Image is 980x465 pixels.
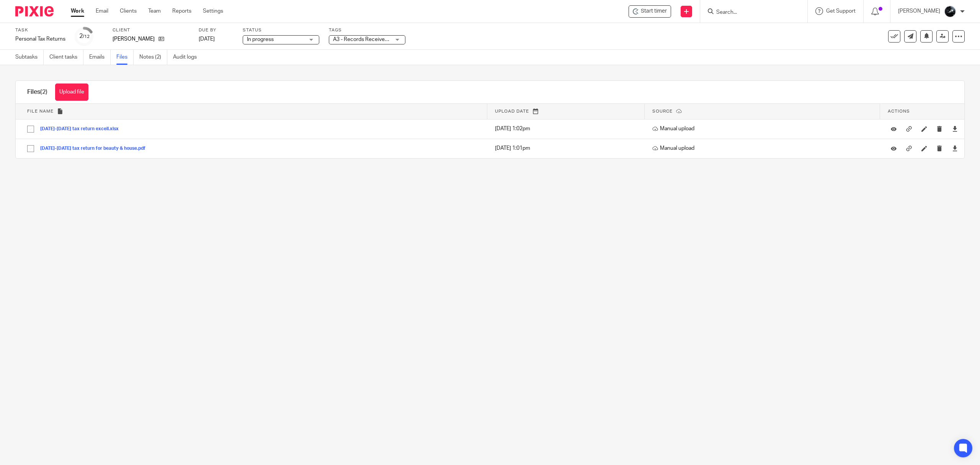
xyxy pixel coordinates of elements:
button: Upload file [55,84,88,101]
p: [PERSON_NAME] [113,35,155,43]
span: [DATE] [199,36,215,42]
a: Emails [89,50,111,65]
h1: Files [27,88,47,96]
p: [PERSON_NAME] [898,7,940,15]
a: Audit logs [173,50,203,65]
a: Team [148,7,161,15]
input: Select [23,122,38,136]
span: Get Support [826,8,856,14]
label: Tags [329,27,405,33]
label: Status [243,27,319,33]
span: Upload date [495,109,529,113]
a: Download [952,125,958,133]
a: Files [116,50,134,65]
a: Reports [172,7,191,15]
img: Pixie [15,6,54,16]
a: Work [71,7,84,15]
span: In progress [247,37,274,42]
span: Start timer [641,7,667,15]
label: Client [113,27,189,33]
small: /12 [83,34,90,39]
a: Clients [120,7,137,15]
span: Source [652,109,673,113]
a: Client tasks [49,50,83,65]
label: Due by [199,27,233,33]
img: 1000002122.jpg [944,5,956,18]
div: Zoe Craig - Personal Tax Returns [629,5,671,18]
a: Email [96,7,108,15]
span: File name [27,109,54,113]
p: [DATE] 1:01pm [495,144,641,152]
button: [DATE]-[DATE] tax return excell.xlsx [40,126,124,132]
div: 2 [79,32,90,41]
div: Personal Tax Returns [15,35,65,43]
a: Settings [203,7,223,15]
input: Search [715,9,784,16]
a: Download [952,144,958,152]
p: Manual upload [652,125,876,133]
p: [DATE] 1:02pm [495,125,641,133]
p: Manual upload [652,144,876,152]
span: Actions [888,109,910,113]
input: Select [23,141,38,156]
a: Notes (2) [139,50,167,65]
a: Subtasks [15,50,44,65]
span: A3 - Records Received + 1 [333,37,396,42]
button: [DATE]-[DATE] tax return for beauty & house.pdf [40,146,151,151]
span: (2) [40,89,47,95]
label: Task [15,27,65,33]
